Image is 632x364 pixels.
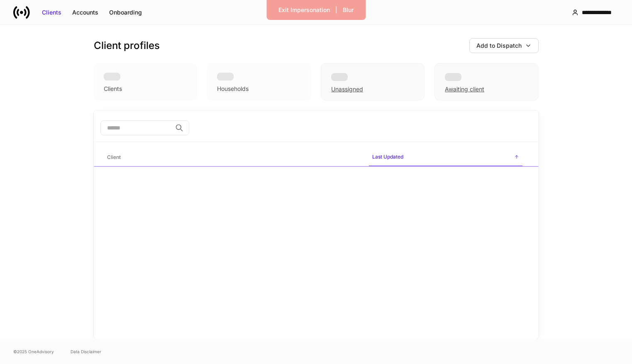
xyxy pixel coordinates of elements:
[104,85,122,93] div: Clients
[445,85,484,93] div: Awaiting client
[42,8,61,17] div: Clients
[476,42,522,50] div: Add to Dispatch
[343,6,354,14] div: Blur
[273,3,335,17] button: Exit Impersonation
[13,348,54,355] span: © 2025 OneAdvisory
[217,85,249,93] div: Households
[104,6,147,19] button: Onboarding
[369,149,522,166] span: Last Updated
[337,3,359,17] button: Blur
[67,6,104,19] button: Accounts
[37,6,67,19] button: Clients
[72,8,98,17] div: Accounts
[321,63,425,100] div: Unassigned
[94,39,160,52] h3: Client profiles
[107,153,121,161] h6: Client
[71,348,101,355] a: Data Disclaimer
[109,8,142,17] div: Onboarding
[469,38,539,53] button: Add to Dispatch
[104,149,362,166] span: Client
[278,6,330,14] div: Exit Impersonation
[434,63,538,100] div: Awaiting client
[372,153,403,161] h6: Last Updated
[331,85,363,93] div: Unassigned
